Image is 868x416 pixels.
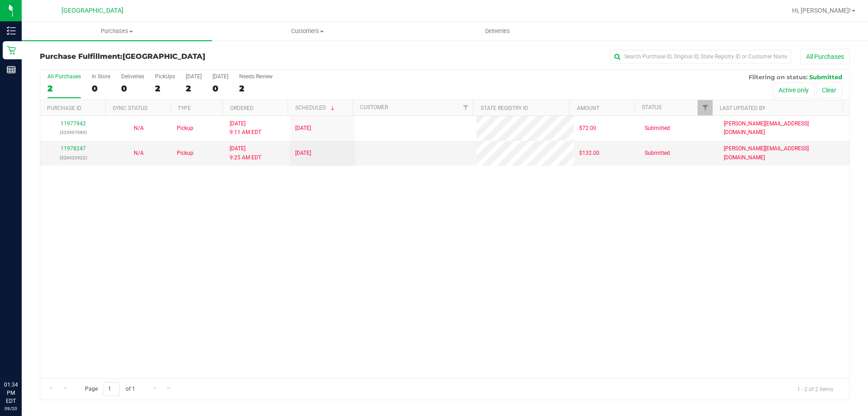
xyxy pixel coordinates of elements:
[212,22,402,41] a: Customers
[724,144,844,162] span: [PERSON_NAME][EMAIL_ADDRESS][DOMAIN_NAME]
[9,344,36,371] iframe: Resource center
[104,382,120,396] input: 1
[22,27,212,35] span: Purchases
[295,105,336,111] a: Scheduled
[121,83,144,94] div: 0
[123,52,205,61] span: [GEOGRAPHIC_DATA]
[212,83,228,94] div: 0
[645,124,670,133] span: Submitted
[230,144,261,162] span: [DATE] 9:25 AM EDT
[720,105,765,111] a: Last Updated By
[402,22,593,41] a: Deliveries
[77,382,142,396] span: Page of 1
[577,105,599,111] a: Amount
[46,128,100,137] p: (325997089)
[481,105,528,111] a: State Registry ID
[295,149,311,158] span: [DATE]
[178,105,191,111] a: Type
[360,104,388,110] a: Customer
[92,73,110,80] div: In Store
[47,83,81,94] div: 2
[121,73,144,80] div: Deliveries
[230,120,261,137] span: [DATE] 9:11 AM EDT
[113,105,147,111] a: Sync Status
[4,381,18,405] p: 01:34 PM EDT
[177,124,193,133] span: Pickup
[230,105,254,111] a: Ordered
[800,49,850,64] button: All Purchases
[610,50,791,63] input: Search Purchase ID, Original ID, State Registry ID or Customer Name...
[579,149,599,158] span: $132.00
[61,145,86,152] a: 11978247
[809,73,842,81] span: Submitted
[46,153,100,162] p: (326020522)
[645,149,670,158] span: Submitted
[7,46,16,55] inline-svg: Retail
[579,124,596,133] span: $72.00
[61,120,86,127] a: 11977942
[773,82,815,98] button: Active only
[642,104,661,110] a: Status
[212,73,228,80] div: [DATE]
[212,27,402,35] span: Customers
[155,83,175,94] div: 2
[47,105,81,111] a: Purchase ID
[724,120,844,137] span: [PERSON_NAME][EMAIL_ADDRESS][DOMAIN_NAME]
[134,149,144,158] button: N/A
[458,100,473,115] a: Filter
[40,53,310,61] h3: Purchase Fulfillment:
[47,73,81,80] div: All Purchases
[698,100,712,115] a: Filter
[186,73,202,80] div: [DATE]
[239,73,273,80] div: Needs Review
[239,83,273,94] div: 2
[790,382,840,396] span: 1 - 2 of 2 items
[295,124,311,133] span: [DATE]
[473,27,522,35] span: Deliveries
[816,82,842,98] button: Clear
[7,26,16,35] inline-svg: Inventory
[155,73,175,80] div: PickUps
[4,405,18,412] p: 09/20
[7,65,16,74] inline-svg: Reports
[749,73,807,81] span: Filtering on status:
[134,150,144,156] span: Not Applicable
[92,83,110,94] div: 0
[134,124,144,133] button: N/A
[61,7,123,14] span: [GEOGRAPHIC_DATA]
[186,83,202,94] div: 2
[177,149,193,158] span: Pickup
[792,7,851,14] span: Hi, [PERSON_NAME]!
[134,125,144,131] span: Not Applicable
[22,22,212,41] a: Purchases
